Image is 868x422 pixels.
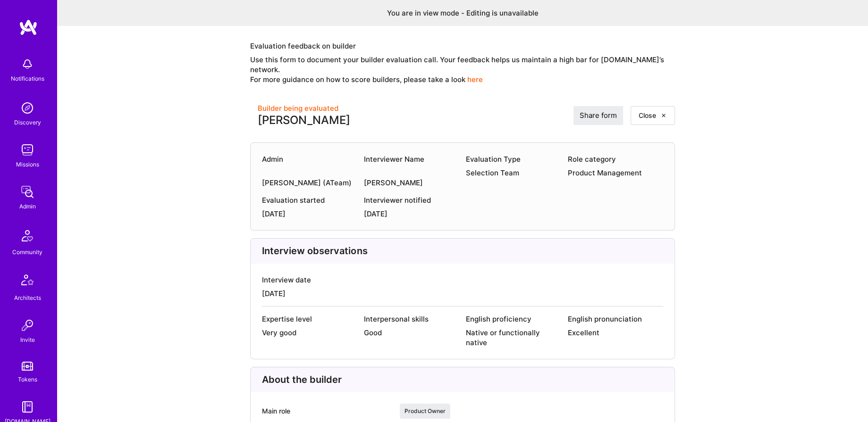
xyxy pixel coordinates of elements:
div: Evaluation feedback on builder [250,41,675,51]
a: here [467,75,483,84]
div: Product Owner [400,404,450,419]
div: Tokens [18,374,37,384]
div: Role category [568,154,662,164]
div: Admin [19,201,36,211]
div: Interview date [262,275,311,285]
img: admin teamwork [18,182,37,201]
div: Expertise level [262,314,364,324]
div: English pronunciation [568,314,670,324]
div: [DATE] [262,209,356,219]
button: Share form [573,106,623,125]
img: guide book [18,397,37,416]
img: logo [19,19,38,36]
div: Evaluation started [262,195,356,205]
div: Interpersonal skills [364,314,466,324]
div: Native or functionally native [466,328,560,348]
div: [DATE] [364,209,458,219]
div: [PERSON_NAME] [364,178,458,188]
div: Interviewer notified [364,195,458,205]
div: [DATE] [262,289,311,298]
div: Community [12,247,42,257]
a: Builder being evaluated[PERSON_NAME] [250,103,350,127]
div: Interview observations [251,239,674,264]
div: [PERSON_NAME] (ATeam) [262,178,356,188]
div: About the builder [251,367,674,392]
div: Use this form to document your builder evaluation call. Your feedback helps us maintain a high ba... [250,55,675,84]
div: Discovery [14,117,41,127]
div: Missions [16,159,39,169]
div: Builder being evaluated [258,103,350,113]
div: English proficiency [466,314,568,324]
div: Architects [14,293,41,303]
div: Excellent [568,328,662,338]
div: Evaluation Type [466,154,560,164]
div: [PERSON_NAME] [258,113,350,127]
div: Notifications [11,74,44,83]
div: Main role [262,404,388,419]
div: Selection Team [466,168,560,178]
img: Community [16,224,39,247]
img: tokens [22,362,33,371]
img: discovery [18,99,37,117]
div: Interviewer Name [364,154,458,164]
img: teamwork [18,141,37,159]
div: Invite [20,335,35,345]
img: bell [18,55,37,74]
button: Close [631,106,675,125]
div: Admin [262,154,356,164]
div: You are in view mode - Editing is unavailable [387,8,539,18]
div: Very good [262,328,356,338]
div: Good [364,328,458,338]
img: Architects [16,270,39,293]
img: Invite [18,316,37,335]
div: Product Management [568,168,662,178]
